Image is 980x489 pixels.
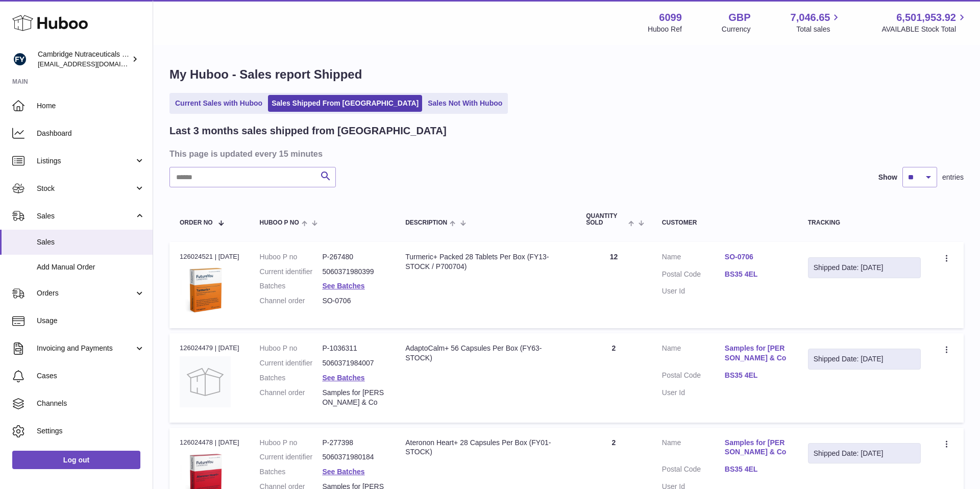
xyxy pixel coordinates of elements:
[796,25,842,34] span: Total sales
[37,371,145,381] span: Cases
[808,219,921,226] div: Tracking
[180,264,231,315] img: 60991619191506.png
[260,344,323,353] dt: Huboo P no
[260,252,323,262] dt: Huboo P no
[260,267,323,277] dt: Current identifier
[405,438,566,457] div: Ateronon Heart+ 28 Capsules Per Box (FY01-STOCK)
[322,388,385,407] dd: Samples for [PERSON_NAME] & Co
[12,52,28,67] img: huboo@camnutra.com
[322,358,385,368] dd: 5060371984007
[814,354,915,364] div: Shipped Date: [DATE]
[322,344,385,353] dd: P-1036311
[180,219,213,226] span: Order No
[814,449,915,458] div: Shipped Date: [DATE]
[791,11,830,25] span: 7,046.65
[878,173,897,182] label: Show
[38,50,130,69] div: Cambridge Nutraceuticals Ltd
[180,344,239,353] div: 126024479 | [DATE]
[405,219,447,226] span: Description
[37,156,134,166] span: Listings
[37,426,145,436] span: Settings
[662,388,725,398] dt: User Id
[659,11,682,25] strong: 6099
[180,252,239,261] div: 126024521 | [DATE]
[12,451,140,469] a: Log out
[662,270,725,282] dt: Postal Code
[260,438,323,448] dt: Huboo P no
[169,66,964,83] h1: My Huboo - Sales report Shipped
[322,468,364,476] a: See Batches
[260,296,323,306] dt: Channel order
[662,371,725,383] dt: Postal Code
[322,296,385,306] dd: SO-0706
[180,438,239,447] div: 126024478 | [DATE]
[881,11,968,34] a: 6,501,953.92 AVAILABLE Stock Total
[576,333,652,422] td: 2
[260,452,323,462] dt: Current identifier
[662,464,725,477] dt: Postal Code
[322,267,385,277] dd: 5060371980399
[180,356,231,407] img: no-photo.jpg
[322,374,364,382] a: See Batches
[37,344,134,353] span: Invoicing and Payments
[260,388,323,407] dt: Channel order
[37,288,134,298] span: Orders
[260,219,299,226] span: Huboo P no
[37,399,145,408] span: Channels
[728,11,750,25] strong: GBP
[424,95,506,112] a: Sales Not With Huboo
[38,60,150,68] span: [EMAIL_ADDRESS][DOMAIN_NAME]
[260,358,323,368] dt: Current identifier
[260,281,323,291] dt: Batches
[881,25,968,34] span: AVAILABLE Stock Total
[725,464,788,474] a: BS35 4EL
[662,252,725,264] dt: Name
[268,95,422,112] a: Sales Shipped From [GEOGRAPHIC_DATA]
[405,344,566,363] div: AdaptoCalm+ 56 Capsules Per Box (FY63-STOCK)
[791,11,842,34] a: 7,046.65 Total sales
[37,211,134,221] span: Sales
[169,124,447,138] h2: Last 3 months sales shipped from [GEOGRAPHIC_DATA]
[725,344,788,363] a: Samples for [PERSON_NAME] & Co
[942,173,964,182] span: entries
[260,467,323,477] dt: Batches
[648,25,682,34] div: Huboo Ref
[662,344,725,365] dt: Name
[37,101,145,111] span: Home
[576,242,652,328] td: 12
[171,95,266,112] a: Current Sales with Huboo
[322,282,364,290] a: See Batches
[322,452,385,462] dd: 5060371980184
[37,129,145,138] span: Dashboard
[725,270,788,279] a: BS35 4EL
[405,252,566,272] div: Turmeric+ Packed 28 Tablets Per Box (FY13-STOCK / P700704)
[586,213,625,226] span: Quantity Sold
[169,148,961,159] h3: This page is updated every 15 minutes
[322,252,385,262] dd: P-267480
[814,263,915,273] div: Shipped Date: [DATE]
[722,25,751,34] div: Currency
[37,184,134,193] span: Stock
[37,237,145,247] span: Sales
[37,316,145,326] span: Usage
[37,262,145,272] span: Add Manual Order
[725,438,788,457] a: Samples for [PERSON_NAME] & Co
[896,11,956,25] span: 6,501,953.92
[662,219,788,226] div: Customer
[725,371,788,380] a: BS35 4EL
[322,438,385,448] dd: P-277398
[725,252,788,262] a: SO-0706
[662,438,725,460] dt: Name
[260,373,323,383] dt: Batches
[662,286,725,296] dt: User Id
